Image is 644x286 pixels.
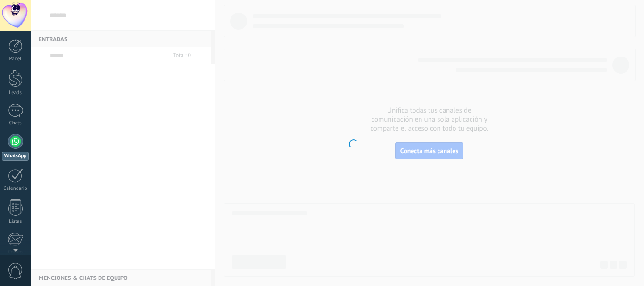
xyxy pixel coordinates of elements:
div: Calendario [2,186,29,192]
div: Panel [2,56,29,62]
div: WhatsApp [2,152,29,161]
div: Leads [2,90,29,96]
div: Chats [2,120,29,126]
div: Listas [2,219,29,225]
